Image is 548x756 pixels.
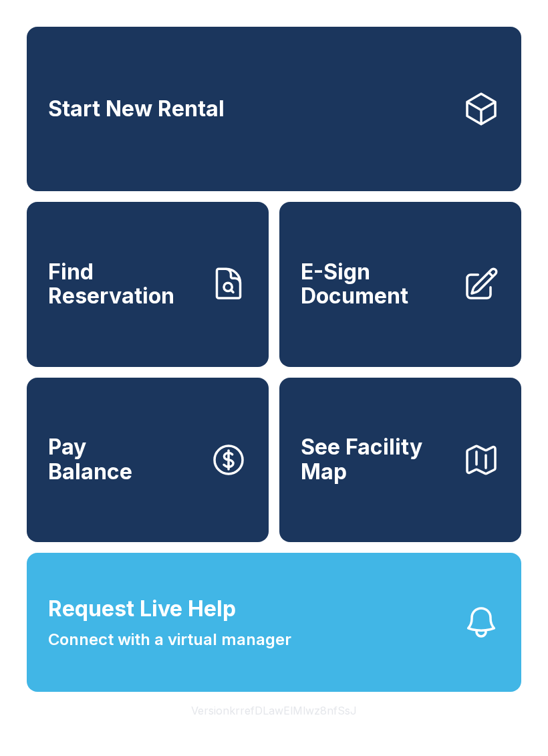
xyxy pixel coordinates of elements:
span: Request Live Help [48,593,236,625]
button: Request Live HelpConnect with a virtual manager [27,553,521,692]
a: E-Sign Document [279,202,521,366]
span: E-Sign Document [301,260,452,309]
span: Connect with a virtual manager [48,628,291,652]
button: See Facility Map [279,378,521,542]
span: See Facility Map [301,435,452,484]
button: VersionkrrefDLawElMlwz8nfSsJ [180,692,368,729]
a: Start New Rental [27,27,521,191]
span: Start New Rental [48,97,225,122]
button: PayBalance [27,378,269,542]
a: Find Reservation [27,202,269,366]
span: Pay Balance [48,435,132,484]
span: Find Reservation [48,260,199,309]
